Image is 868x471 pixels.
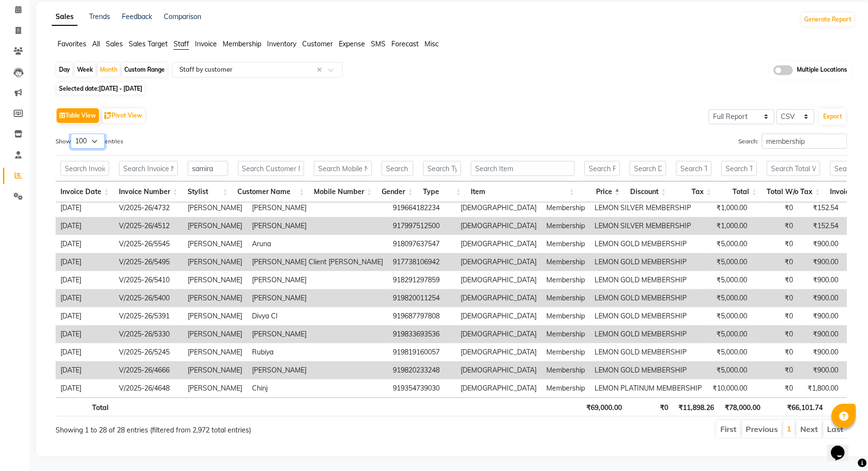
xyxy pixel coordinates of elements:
[56,397,114,416] th: Total
[579,181,625,202] th: Price: activate to sort column descending
[456,199,541,217] td: [DEMOGRAPHIC_DATA]
[590,343,707,361] td: LEMON GOLD MEMBERSHIP
[56,134,123,149] label: Show entries
[119,161,178,176] input: Search Invoice Number
[541,307,590,325] td: Membership
[247,271,388,289] td: [PERSON_NAME]
[798,253,843,271] td: ₹900.00
[827,432,858,461] iframe: chat widget
[247,289,388,307] td: [PERSON_NAME]
[798,289,843,307] td: ₹900.00
[102,108,145,123] button: Pivot View
[388,343,456,361] td: 919819160057
[798,325,843,343] td: ₹900.00
[114,271,183,289] td: V/2025-26/5410
[581,397,627,416] th: ₹69,000.00
[471,161,574,176] input: Search Item
[164,12,201,21] a: Comparison
[765,397,828,416] th: ₹66,101.74
[247,325,388,343] td: [PERSON_NAME]
[752,307,798,325] td: ₹0
[719,397,765,416] th: ₹78,000.00
[183,379,247,397] td: [PERSON_NAME]
[183,217,247,235] td: [PERSON_NAME]
[52,8,77,26] a: Sales
[57,108,99,123] button: Table View
[541,379,590,397] td: Membership
[752,361,798,379] td: ₹0
[388,235,456,253] td: 918097637547
[590,271,707,289] td: LEMON GOLD MEMBERSHIP
[114,199,183,217] td: V/2025-26/4732
[707,217,752,235] td: ₹1,000.00
[762,134,847,149] input: Search:
[339,39,365,48] span: Expense
[56,253,114,271] td: [DATE]
[183,343,247,361] td: [PERSON_NAME]
[174,39,189,48] span: Staff
[388,271,456,289] td: 918291297859
[676,161,712,176] input: Search Tax
[707,325,752,343] td: ₹5,000.00
[56,199,114,217] td: [DATE]
[752,379,798,397] td: ₹0
[798,217,843,235] td: ₹152.54
[114,235,183,253] td: V/2025-26/5545
[56,271,114,289] td: [DATE]
[590,379,707,397] td: LEMON PLATINUM MEMBERSHIP
[56,289,114,307] td: [DATE]
[56,419,377,435] div: Showing 1 to 28 of 28 entries (filtered from 2,972 total entries)
[752,217,798,235] td: ₹0
[106,39,123,48] span: Sales
[716,181,762,202] th: Total: activate to sort column ascending
[247,343,388,361] td: Rubiya
[423,161,462,176] input: Search Type
[183,253,247,271] td: [PERSON_NAME]
[456,235,541,253] td: [DEMOGRAPHIC_DATA]
[590,235,707,253] td: LEMON GOLD MEMBERSHIP
[707,361,752,379] td: ₹5,000.00
[798,199,843,217] td: ₹152.54
[57,63,73,77] div: Day
[541,325,590,343] td: Membership
[183,307,247,325] td: [PERSON_NAME]
[114,379,183,397] td: V/2025-26/4648
[56,361,114,379] td: [DATE]
[388,325,456,343] td: 919833693536
[317,65,325,75] span: Clear all
[590,289,707,307] td: LEMON GOLD MEMBERSHIP
[707,235,752,253] td: ₹5,000.00
[802,13,854,26] button: Generate Report
[707,199,752,217] td: ₹1,000.00
[183,181,233,202] th: Stylist: activate to sort column ascending
[752,199,798,217] td: ₹0
[97,63,120,77] div: Month
[762,181,825,202] th: Total W/o Tax: activate to sort column ascending
[541,343,590,361] td: Membership
[707,379,752,397] td: ₹10,000.00
[466,181,579,202] th: Item: activate to sort column ascending
[56,217,114,235] td: [DATE]
[819,108,846,125] button: Export
[114,289,183,307] td: V/2025-26/5400
[752,343,798,361] td: ₹0
[707,343,752,361] td: ₹5,000.00
[371,39,386,48] span: SMS
[247,379,388,397] td: Chinj
[456,289,541,307] td: [DEMOGRAPHIC_DATA]
[424,39,439,48] span: Misc
[75,63,96,77] div: Week
[590,325,707,343] td: LEMON GOLD MEMBERSHIP
[302,39,333,48] span: Customer
[590,199,707,217] td: LEMON SILVER MEMBERSHIP
[418,181,466,202] th: Type: activate to sort column ascending
[630,161,666,176] input: Search Discount
[122,12,152,21] a: Feedback
[456,253,541,271] td: [DEMOGRAPHIC_DATA]
[752,289,798,307] td: ₹0
[183,361,247,379] td: [PERSON_NAME]
[625,181,671,202] th: Discount: activate to sort column ascending
[798,235,843,253] td: ₹900.00
[797,65,847,75] span: Multiple Locations
[104,112,112,119] img: pivot.png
